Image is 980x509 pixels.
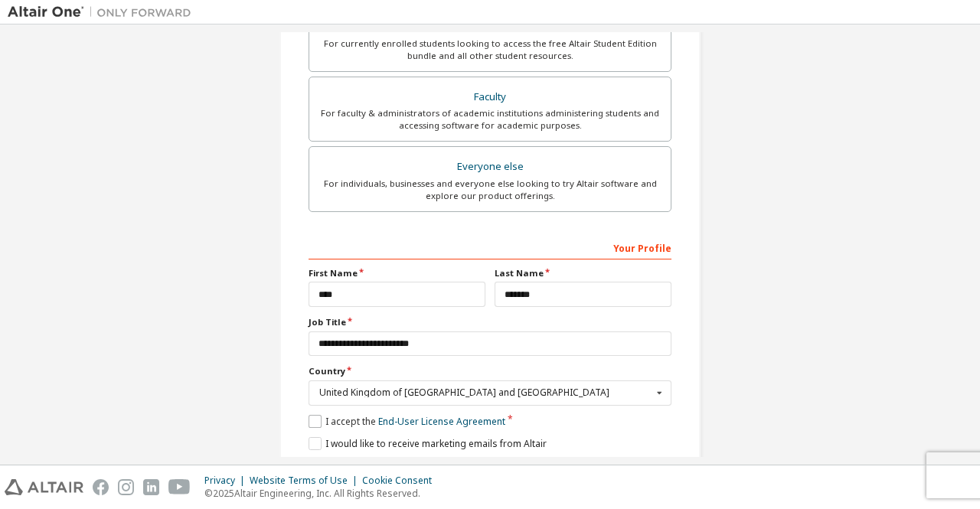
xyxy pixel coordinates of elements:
[309,415,505,428] label: I accept the
[168,479,191,495] img: youtube.svg
[143,479,159,495] img: linkedin.svg
[250,475,362,487] div: Website Terms of Use
[309,267,485,279] label: First Name
[309,235,671,259] div: Your Profile
[318,156,661,178] div: Everyone else
[309,437,547,450] label: I would like to receive marketing emails from Altair
[318,38,661,62] div: For currently enrolled students looking to access the free Altair Student Edition bundle and all ...
[309,365,671,377] label: Country
[318,178,661,202] div: For individuals, businesses and everyone else looking to try Altair software and explore our prod...
[318,86,661,108] div: Faculty
[495,267,671,279] label: Last Name
[319,388,652,397] div: United Kingdom of [GEOGRAPHIC_DATA] and [GEOGRAPHIC_DATA]
[378,415,505,428] a: End-User License Agreement
[204,475,250,487] div: Privacy
[309,316,671,328] label: Job Title
[93,479,109,495] img: facebook.svg
[5,479,83,495] img: altair_logo.svg
[362,475,441,487] div: Cookie Consent
[318,107,661,132] div: For faculty & administrators of academic institutions administering students and accessing softwa...
[8,5,199,20] img: Altair One
[204,487,441,500] p: © 2025 Altair Engineering, Inc. All Rights Reserved.
[118,479,134,495] img: instagram.svg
